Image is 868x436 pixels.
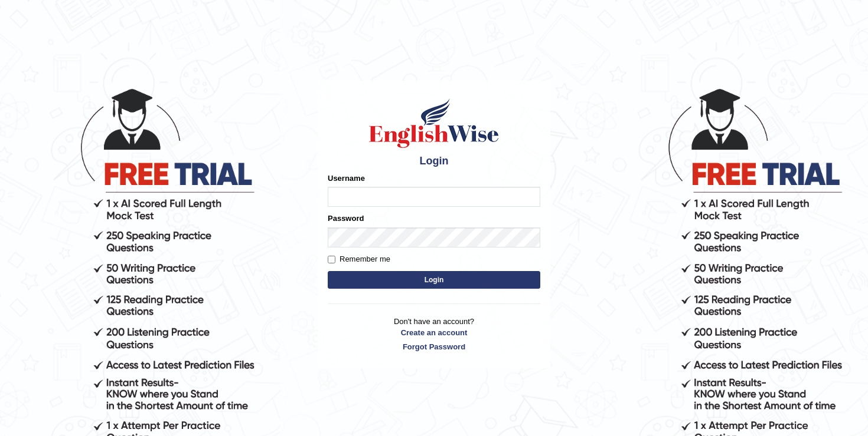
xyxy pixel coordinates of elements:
label: Remember me [328,253,390,265]
button: Login [328,271,540,289]
label: Password [328,213,364,224]
input: Remember me [328,256,335,263]
label: Username [328,173,365,184]
p: Don't have an account? [328,316,540,352]
a: Create an account [328,327,540,338]
a: Forgot Password [328,341,540,352]
img: Logo of English Wise sign in for intelligent practice with AI [367,97,501,150]
h4: Login [328,156,540,167]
